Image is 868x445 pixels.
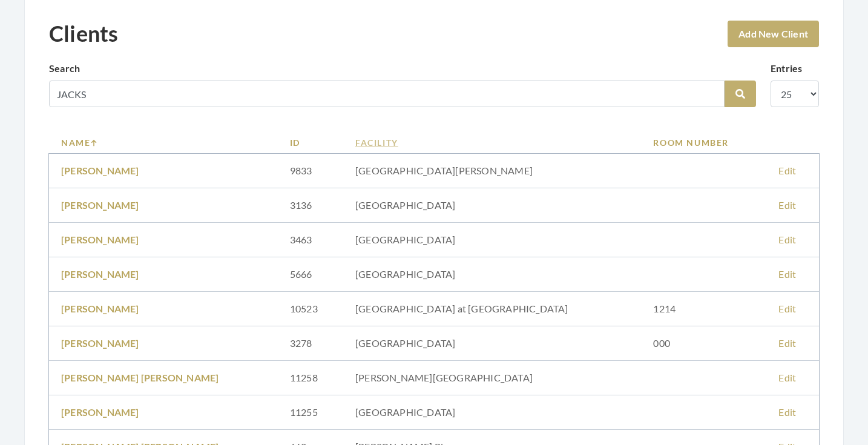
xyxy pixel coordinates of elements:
a: [PERSON_NAME] [61,406,139,418]
td: 9833 [278,154,343,188]
td: 11258 [278,361,343,395]
a: Edit [778,165,796,176]
td: [GEOGRAPHIC_DATA] [343,257,641,292]
a: Name [61,136,266,149]
td: [PERSON_NAME][GEOGRAPHIC_DATA] [343,361,641,395]
td: 5666 [278,257,343,292]
td: 10523 [278,292,343,326]
a: [PERSON_NAME] [61,303,139,314]
a: Edit [778,337,796,349]
td: 11255 [278,395,343,430]
a: Edit [778,406,796,418]
td: 3463 [278,223,343,257]
td: 3136 [278,188,343,223]
a: Facility [355,136,629,149]
a: Edit [778,303,796,314]
a: Edit [778,268,796,280]
label: Entries [771,61,802,76]
td: 1214 [641,292,766,326]
td: [GEOGRAPHIC_DATA][PERSON_NAME] [343,154,641,188]
td: [GEOGRAPHIC_DATA] [343,223,641,257]
a: [PERSON_NAME] [61,199,139,211]
td: [GEOGRAPHIC_DATA] [343,326,641,361]
a: [PERSON_NAME] [61,268,139,280]
a: Edit [778,234,796,245]
label: Search [49,61,80,76]
td: [GEOGRAPHIC_DATA] [343,395,641,430]
a: ID [290,136,331,149]
a: [PERSON_NAME] [61,165,139,176]
h1: Clients [49,21,118,47]
input: Search by name, facility or room number [49,81,725,107]
a: Edit [778,199,796,211]
td: [GEOGRAPHIC_DATA] [343,188,641,223]
td: 000 [641,326,766,361]
a: [PERSON_NAME] [61,337,139,349]
a: [PERSON_NAME] [61,234,139,245]
td: [GEOGRAPHIC_DATA] at [GEOGRAPHIC_DATA] [343,292,641,326]
a: Edit [778,372,796,383]
a: Room Number [653,136,754,149]
a: Add New Client [728,21,819,47]
a: [PERSON_NAME] [PERSON_NAME] [61,372,219,383]
td: 3278 [278,326,343,361]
